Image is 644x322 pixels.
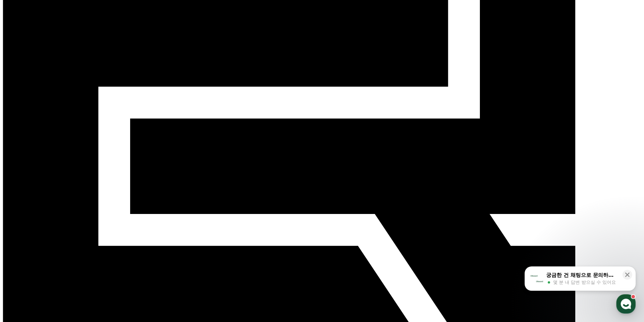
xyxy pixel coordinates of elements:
a: 설정 [90,220,133,238]
span: 설정 [107,231,116,236]
a: 홈 [2,220,46,238]
span: 홈 [22,231,26,236]
a: 대화 [46,220,90,238]
span: 대화 [63,231,72,237]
